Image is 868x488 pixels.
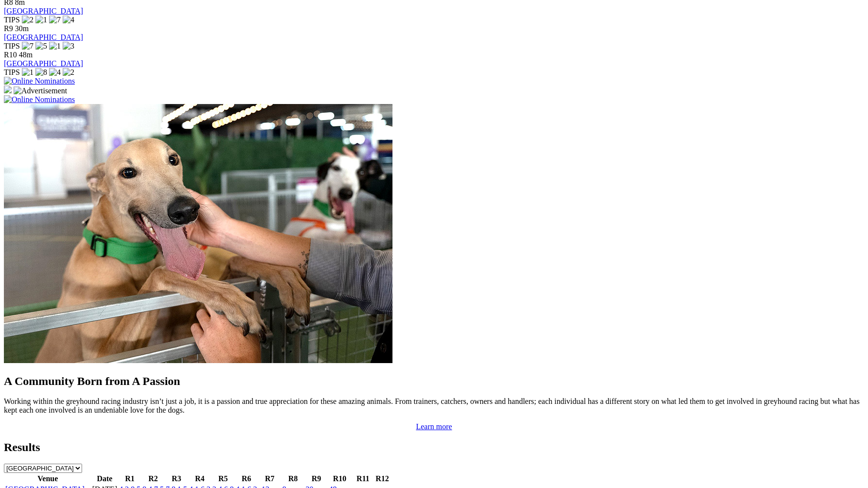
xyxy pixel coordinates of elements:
span: 48m [19,51,33,59]
a: [GEOGRAPHIC_DATA] [4,7,83,15]
a: [GEOGRAPHIC_DATA] [4,33,83,41]
p: Working within the greyhound racing industry isn’t just a job, it is a passion and true appreciat... [4,397,864,415]
span: TIPS [4,16,20,24]
img: 4 [49,68,61,77]
span: TIPS [4,42,20,50]
img: Westy_Cropped.jpg [4,104,392,363]
th: R6 [235,474,257,484]
img: 4 [63,16,74,24]
h2: Results [4,441,864,454]
th: R7 [258,474,281,484]
img: 2 [22,16,34,24]
img: 7 [49,16,61,24]
img: 1 [49,42,61,51]
th: R1 [119,474,141,484]
img: 8 [35,68,47,77]
th: R12 [375,474,390,484]
img: 2 [63,68,74,77]
h2: A Community Born from A Passion [4,375,864,388]
th: Date [92,474,118,484]
img: 5 [35,42,47,51]
img: 3 [63,42,74,51]
img: Online Nominations [4,95,75,104]
img: Advertisement [14,87,67,95]
th: R5 [212,474,234,484]
a: Learn more [416,422,452,431]
th: R8 [282,474,304,484]
span: R10 [4,51,17,59]
th: R10 [328,474,351,484]
img: 1 [22,68,34,77]
th: R2 [142,474,164,484]
th: R4 [188,474,211,484]
span: R9 [4,24,13,33]
img: 1 [35,16,47,24]
span: TIPS [4,68,20,76]
img: Online Nominations [4,77,75,86]
th: R9 [305,474,327,484]
th: R11 [352,474,374,484]
img: 7 [22,42,34,51]
img: 15187_Greyhounds_GreysPlayCentral_Resize_SA_WebsiteBanner_300x115_2025.jpg [4,86,12,93]
span: 30m [15,24,29,33]
a: [GEOGRAPHIC_DATA] [4,59,83,68]
th: Venue [5,474,91,484]
th: R3 [165,474,187,484]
